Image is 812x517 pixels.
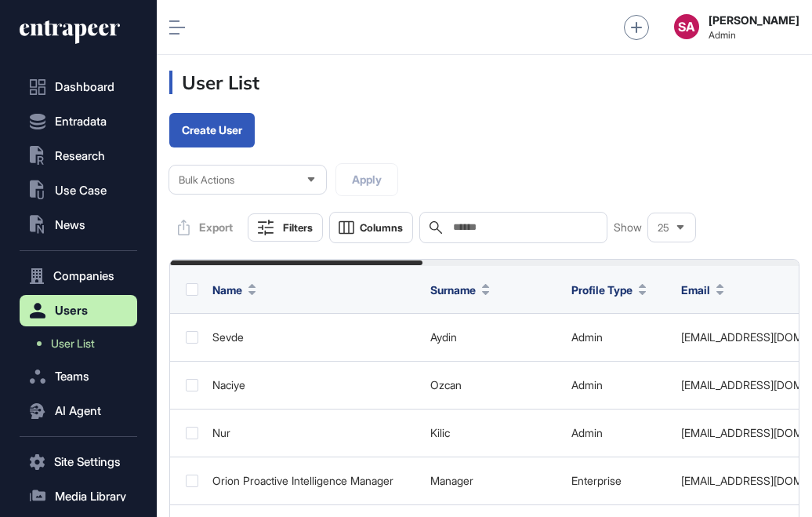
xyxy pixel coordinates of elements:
[212,379,415,391] div: Naciye
[55,370,89,383] span: Teams
[212,282,242,298] span: Name
[430,282,490,298] button: Surname
[20,361,137,392] button: Teams
[55,304,88,317] span: Users
[571,282,633,298] span: Profile Type
[709,14,799,27] strong: [PERSON_NAME]
[571,427,665,439] div: admin
[20,481,137,512] button: Media Library
[51,337,95,350] span: User List
[681,282,710,298] span: Email
[20,106,137,137] button: Entradata
[55,115,107,128] span: Entradata
[20,446,137,478] button: Site Settings
[20,395,137,427] button: AI Agent
[614,221,642,234] span: Show
[658,222,669,234] span: 25
[283,221,313,234] div: Filters
[248,213,323,242] button: Filters
[20,260,137,292] button: Companies
[54,456,121,468] span: Site Settings
[571,282,647,298] button: Profile Type
[430,331,556,344] div: Aydin
[169,113,255,147] button: Create User
[360,222,403,234] span: Columns
[212,427,415,439] div: Nur
[179,174,234,186] span: Bulk Actions
[20,71,137,103] a: Dashboard
[55,184,107,197] span: Use Case
[20,295,137,326] button: Users
[709,30,799,41] span: Admin
[169,71,799,94] h3: User List
[571,475,665,487] div: enterprise
[430,379,556,391] div: Ozcan
[53,270,114,282] span: Companies
[674,14,699,39] button: SA
[212,475,415,487] div: Orion Proactive Intelligence Manager
[571,379,665,391] div: admin
[571,331,665,344] div: admin
[55,405,101,417] span: AI Agent
[55,490,126,503] span: Media Library
[55,150,105,162] span: Research
[169,212,241,243] button: Export
[55,219,85,231] span: News
[55,81,114,93] span: Dashboard
[329,212,413,243] button: Columns
[20,140,137,172] button: Research
[430,475,556,487] div: Manager
[212,331,415,344] div: Sevde
[430,427,556,439] div: Kilic
[20,175,137,206] button: Use Case
[430,282,476,298] span: Surname
[212,282,256,298] button: Name
[681,282,724,298] button: Email
[20,209,137,241] button: News
[27,329,137,358] a: User List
